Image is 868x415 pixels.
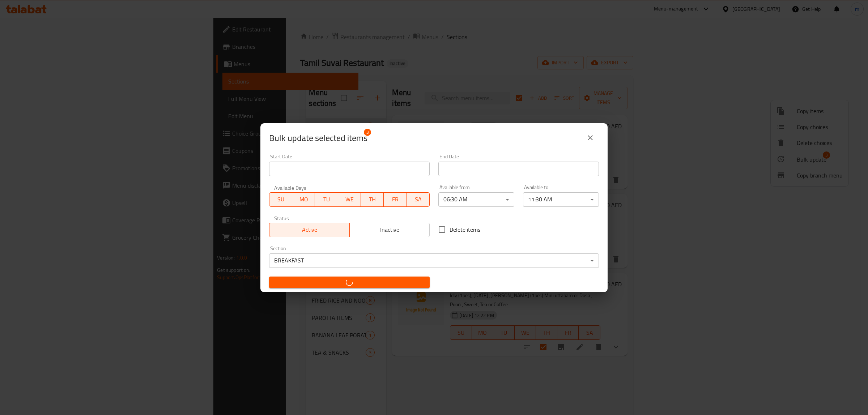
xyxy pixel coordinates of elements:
button: MO [292,192,315,207]
button: TU [315,192,338,207]
button: SA [407,192,430,207]
span: 3 [364,129,371,136]
span: SU [272,194,289,205]
button: FR [384,192,407,207]
span: TH [364,194,381,205]
button: close [582,129,599,146]
button: TH [361,192,384,207]
button: Active [269,223,350,237]
span: SA [410,194,427,205]
span: Inactive [353,224,427,235]
span: WE [341,194,358,205]
span: TU [318,194,335,205]
div: 11:30 AM [523,192,599,207]
button: SU [269,192,292,207]
button: Inactive [349,223,430,237]
button: WE [338,192,361,207]
div: BREAKFAST [269,253,599,268]
span: Delete items [450,225,480,234]
span: MO [295,194,312,205]
div: 06:30 AM [438,192,514,207]
span: Active [272,224,347,235]
span: FR [387,194,404,205]
span: Selected items count [269,132,367,144]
